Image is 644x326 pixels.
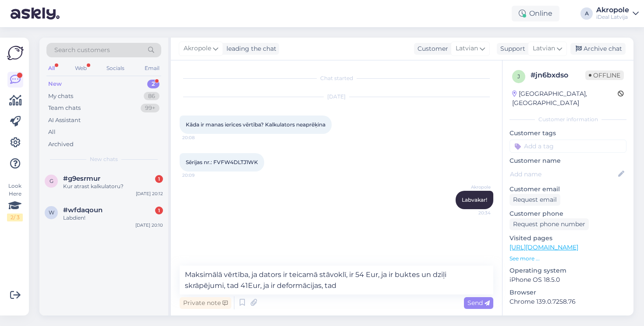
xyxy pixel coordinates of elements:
[48,116,81,125] div: AI Assistant
[155,175,163,183] div: 1
[458,184,491,190] span: Akropole
[510,243,578,251] a: [URL][DOMAIN_NAME]
[456,44,478,53] span: Latvian
[414,44,448,53] div: Customer
[510,288,626,297] p: Browser
[180,266,493,294] textarea: Maksimālā vērtība, ja dators ir teicamā stāvoklī, ir 54 Eur, ja ir buktes un dziļi skrāpējumi, ta...
[512,6,559,21] div: Online
[510,255,626,263] p: See more ...
[180,74,493,82] div: Chat started
[510,234,626,243] p: Visited pages
[63,206,103,214] span: #wfdaqoun
[63,214,163,222] div: Labdien!
[48,140,74,149] div: Archived
[147,80,159,88] div: 2
[510,169,616,179] input: Add name
[462,196,487,203] span: Labvakar!
[510,315,626,323] div: Extra
[497,44,525,53] div: Support
[570,43,626,55] div: Archive chat
[510,275,626,284] p: iPhone OS 18.5.0
[49,209,54,216] span: w
[50,178,53,184] span: g
[517,73,520,80] span: j
[596,14,629,21] div: iDeal Latvija
[48,92,73,101] div: My chats
[48,80,62,88] div: New
[531,70,585,81] div: # jn6bxdso
[184,44,211,53] span: Akropole
[585,70,624,80] span: Offline
[63,182,163,190] div: Kur atrast kalkulatoru?
[63,175,100,182] span: #g9esrmur
[141,104,159,112] div: 99+
[48,128,56,137] div: All
[458,210,491,216] span: 20:34
[73,63,88,74] div: Web
[580,7,593,20] div: A
[510,218,589,230] div: Request phone number
[48,104,81,112] div: Team chats
[510,266,626,275] p: Operating system
[467,299,490,307] span: Send
[54,46,110,55] span: Search customers
[46,63,57,74] div: All
[144,92,159,101] div: 86
[510,209,626,218] p: Customer phone
[155,207,163,214] div: 1
[510,185,626,194] p: Customer email
[136,190,163,197] div: [DATE] 20:12
[512,89,618,108] div: [GEOGRAPHIC_DATA], [GEOGRAPHIC_DATA]
[533,44,555,53] span: Latvian
[143,63,161,74] div: Email
[510,297,626,306] p: Chrome 139.0.7258.76
[186,159,258,165] span: Sērijas nr.: FVFW4DLTJ1WK
[596,7,639,21] a: AkropoleiDeal Latvija
[596,7,629,14] div: Akropole
[135,222,163,228] div: [DATE] 20:10
[186,121,326,128] span: Kāda ir manas ierīces vērtība? Kalkulators neaprēķina
[180,93,493,101] div: [DATE]
[510,129,626,138] p: Customer tags
[182,172,215,179] span: 20:09
[510,116,626,123] div: Customer information
[7,182,23,221] div: Look Here
[510,156,626,165] p: Customer name
[7,214,23,221] div: 2 / 3
[182,134,215,141] span: 20:08
[105,63,126,74] div: Socials
[510,194,560,206] div: Request email
[223,44,276,53] div: leading the chat
[90,155,118,163] span: New chats
[180,297,231,309] div: Private note
[7,45,24,61] img: Askly Logo
[510,140,626,153] input: Add a tag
